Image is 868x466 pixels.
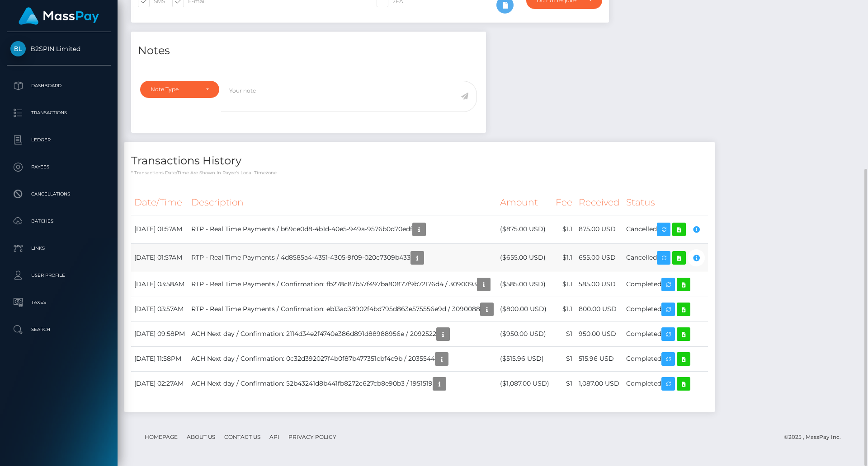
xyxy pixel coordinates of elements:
td: RTP - Real Time Payments / Confirmation: eb13ad38902f4bd795d863e575556e9d / 3090088 [188,297,497,322]
td: 875.00 USD [576,215,623,243]
a: About Us [183,430,219,444]
td: 585.00 USD [576,272,623,297]
p: Ledger [10,133,107,147]
td: 655.00 USD [576,243,623,272]
span: B2SPIN Limited [7,45,111,53]
td: $1.1 [552,243,576,272]
td: 950.00 USD [576,322,623,346]
a: Ledger [7,129,111,151]
td: 800.00 USD [576,297,623,322]
td: $1 [552,322,576,346]
a: Batches [7,210,111,233]
td: $1 [552,371,576,396]
img: MassPay Logo [19,7,99,25]
td: ACH Next day / Confirmation: 52b43241d8b441fb8272c627cb8e90b3 / 1951519 [188,371,497,396]
th: Date/Time [131,190,188,215]
td: RTP - Real Time Payments / Confirmation: fb278c87b57f497ba80877f9b72176d4 / 3090093 [188,272,497,297]
div: © 2025 , MassPay Inc. [784,432,848,442]
td: ($655.00 USD) [497,243,552,272]
p: Dashboard [10,79,107,93]
th: Fee [552,190,576,215]
td: 1,087.00 USD [576,371,623,396]
a: User Profile [7,264,111,287]
p: * Transactions date/time are shown in payee's local timezone [131,169,708,176]
td: $1 [552,346,576,371]
a: Search [7,318,111,341]
a: Dashboard [7,75,111,97]
a: Homepage [141,430,181,444]
a: Privacy Policy [285,430,340,444]
th: Status [623,190,708,215]
h4: Notes [138,43,479,59]
td: Completed [623,371,708,396]
td: $1.1 [552,215,576,243]
p: User Profile [10,269,107,282]
td: [DATE] 09:58PM [131,322,188,346]
td: ACH Next day / Confirmation: 2114d34e2f4740e386d891d88988956e / 2092522 [188,322,497,346]
p: Taxes [10,296,107,309]
p: Batches [10,214,107,228]
td: [DATE] 11:58PM [131,346,188,371]
td: [DATE] 03:58AM [131,272,188,297]
td: Completed [623,297,708,322]
td: ($875.00 USD) [497,215,552,243]
td: ACH Next day / Confirmation: 0c32d392027f4b0f87b477351cbf4c9b / 2035544 [188,346,497,371]
a: Taxes [7,291,111,314]
a: Links [7,237,111,260]
p: Transactions [10,106,107,120]
td: RTP - Real Time Payments / b69ce0d8-4b1d-40e5-949a-9576b0d70edf [188,215,497,243]
td: $1.1 [552,297,576,322]
td: RTP - Real Time Payments / 4d8585a4-4351-4305-9f09-020c7309b433 [188,243,497,272]
a: Cancellations [7,183,111,205]
a: Transactions [7,102,111,124]
td: Cancelled [623,243,708,272]
td: Cancelled [623,215,708,243]
th: Description [188,190,497,215]
a: Contact Us [221,430,264,444]
td: ($1,087.00 USD) [497,371,552,396]
td: Completed [623,272,708,297]
p: Links [10,242,107,255]
img: B2SPIN Limited [10,41,26,56]
th: Amount [497,190,552,215]
button: Note Type [140,81,219,98]
p: Search [10,323,107,336]
td: Completed [623,346,708,371]
td: ($585.00 USD) [497,272,552,297]
h4: Transactions History [131,153,708,169]
td: [DATE] 03:57AM [131,297,188,322]
div: Note Type [151,86,198,93]
td: [DATE] 02:27AM [131,371,188,396]
td: $1.1 [552,272,576,297]
td: Completed [623,322,708,346]
td: [DATE] 01:57AM [131,243,188,272]
td: 515.96 USD [576,346,623,371]
th: Received [576,190,623,215]
a: API [266,430,283,444]
p: Payees [10,160,107,174]
td: ($800.00 USD) [497,297,552,322]
td: [DATE] 01:57AM [131,215,188,243]
td: ($950.00 USD) [497,322,552,346]
a: Payees [7,156,111,178]
p: Cancellations [10,187,107,201]
td: ($515.96 USD) [497,346,552,371]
